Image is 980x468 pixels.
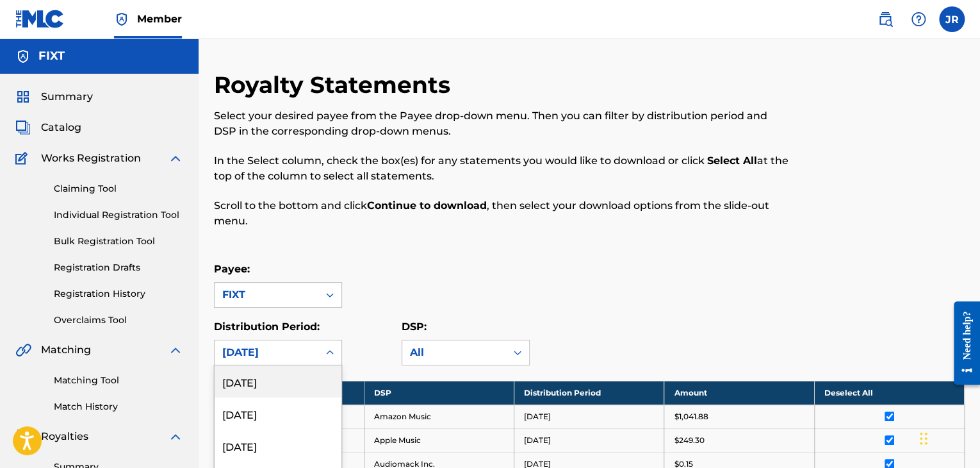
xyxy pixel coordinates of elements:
[54,182,183,196] a: Claiming Tool
[364,428,514,452] td: Apple Music
[906,6,931,32] div: Help
[38,49,65,63] h5: FIXT
[54,313,183,327] a: Overclaims Tool
[222,287,311,303] div: FIXT
[215,430,341,462] div: [DATE]
[15,120,31,135] img: Catalog
[215,365,341,397] div: [DATE]
[214,153,792,184] p: In the Select column, check the box(es) for any statements you would like to download or click at...
[514,381,664,405] th: Distribution Period
[814,381,964,405] th: Deselect All
[214,71,457,99] h2: Royalty Statements
[674,435,704,446] p: $249.30
[878,12,893,27] img: search
[15,10,65,28] img: MLC Logo
[215,397,341,430] div: [DATE]
[514,405,664,428] td: [DATE]
[54,287,183,301] a: Registration History
[168,151,183,166] img: expand
[911,12,926,27] img: help
[222,345,311,360] div: [DATE]
[54,374,183,387] a: Matching Tool
[54,235,183,248] a: Bulk Registration Tool
[367,199,487,212] strong: Continue to download
[15,89,93,104] a: SummarySummary
[41,89,93,104] span: Summary
[15,49,31,64] img: Accounts
[54,208,183,222] a: Individual Registration Tool
[214,263,250,275] label: Payee:
[15,342,31,358] img: Matching
[514,428,664,452] td: [DATE]
[214,108,792,139] p: Select your desired payee from the Payee drop-down menu. Then you can filter by distribution peri...
[168,429,183,444] img: expand
[674,411,708,422] p: $1,041.88
[137,12,182,26] span: Member
[54,261,183,274] a: Registration Drafts
[364,381,514,405] th: DSP
[664,381,814,405] th: Amount
[402,321,427,333] label: DSP:
[707,155,757,167] strong: Select All
[410,345,498,360] div: All
[944,292,980,395] iframe: Resource Center
[916,406,980,468] iframe: Chat Widget
[364,405,514,428] td: Amazon Music
[920,419,927,458] div: Drag
[41,429,88,444] span: Royalties
[41,151,141,166] span: Works Registration
[15,89,31,104] img: Summary
[214,321,320,333] label: Distribution Period:
[54,400,183,414] a: Match History
[939,6,965,32] div: User Menu
[15,151,32,166] img: Works Registration
[41,342,91,358] span: Matching
[872,6,898,32] a: Public Search
[114,12,129,27] img: Top Rightsholder
[168,342,183,358] img: expand
[15,429,31,444] img: Royalties
[41,120,81,135] span: Catalog
[15,120,81,135] a: CatalogCatalog
[214,198,792,229] p: Scroll to the bottom and click , then select your download options from the slide-out menu.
